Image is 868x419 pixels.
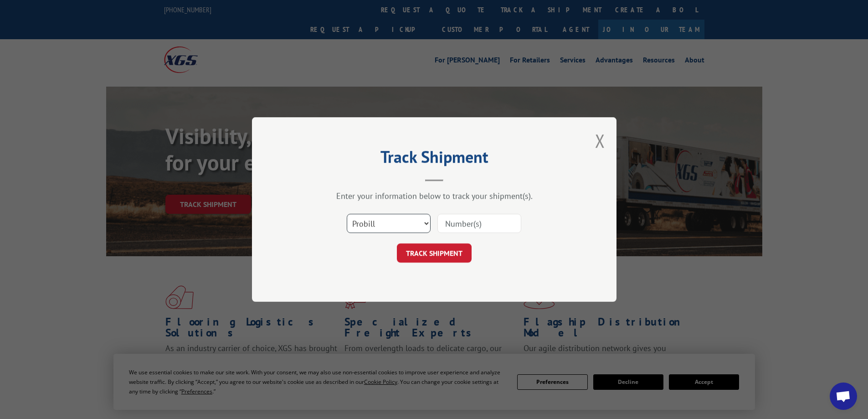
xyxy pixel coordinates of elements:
[298,191,571,201] div: Enter your information below to track your shipment(s).
[397,243,472,263] button: TRACK SHIPMENT
[830,383,857,410] div: Open chat
[437,214,521,233] input: Number(s)
[595,129,605,153] button: Close modal
[298,150,571,168] h2: Track Shipment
